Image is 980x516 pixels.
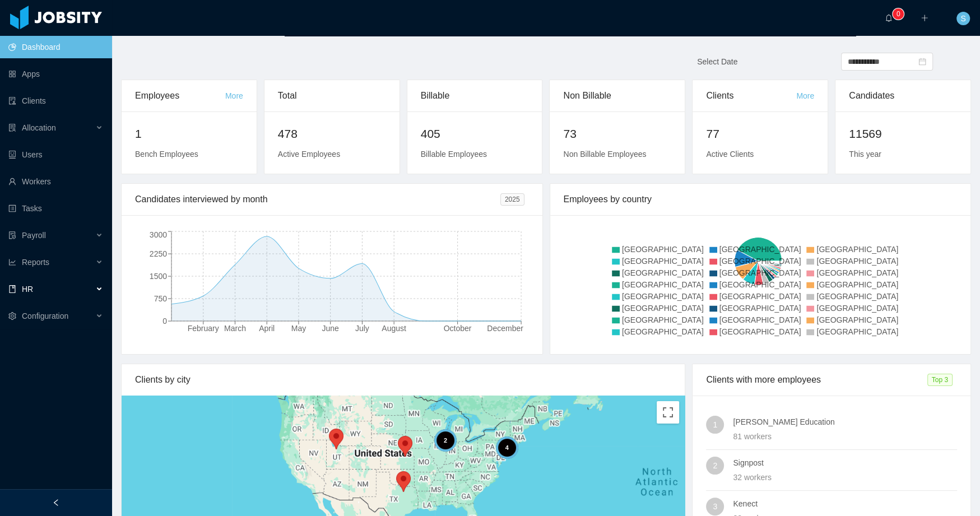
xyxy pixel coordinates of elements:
[487,324,523,333] tspan: December
[188,324,219,333] tspan: February
[8,90,103,112] a: icon: auditClients
[278,80,386,111] div: Total
[816,245,898,254] span: [GEOGRAPHIC_DATA]
[8,36,103,58] a: icon: pie-chartDashboard
[8,231,16,239] i: icon: file-protect
[622,268,704,277] span: [GEOGRAPHIC_DATA]
[885,14,893,22] i: icon: bell
[355,324,369,333] tspan: July
[622,327,704,336] span: [GEOGRAPHIC_DATA]
[500,193,524,206] span: 2025
[816,304,898,313] span: [GEOGRAPHIC_DATA]
[421,125,529,143] h2: 405
[733,498,957,510] h4: Kenect
[22,123,56,132] span: Allocation
[564,184,958,215] div: Employees by country
[135,184,500,215] div: Candidates interviewed by month
[278,125,386,143] h2: 478
[733,416,957,428] h4: [PERSON_NAME] Education
[719,280,801,289] span: [GEOGRAPHIC_DATA]
[622,292,704,301] span: [GEOGRAPHIC_DATA]
[706,125,814,143] h2: 77
[135,364,671,396] div: Clients by city
[816,257,898,266] span: [GEOGRAPHIC_DATA]
[893,8,904,20] sup: 0
[849,80,957,111] div: Candidates
[22,231,46,240] span: Payroll
[622,245,704,254] span: [GEOGRAPHIC_DATA]
[622,315,704,324] span: [GEOGRAPHIC_DATA]
[816,327,898,336] span: [GEOGRAPHIC_DATA]
[918,58,926,66] i: icon: calendar
[135,150,198,159] span: Bench Employees
[150,249,167,258] tspan: 2250
[421,150,487,159] span: Billable Employees
[22,258,49,267] span: Reports
[719,257,801,266] span: [GEOGRAPHIC_DATA]
[154,294,168,303] tspan: 750
[225,91,243,100] a: More
[495,436,518,459] div: 4
[291,324,306,333] tspan: May
[719,327,801,336] span: [GEOGRAPHIC_DATA]
[713,498,717,515] span: 3
[657,401,679,424] button: Toggle fullscreen view
[622,304,704,313] span: [GEOGRAPHIC_DATA]
[733,430,957,443] div: 81 workers
[719,245,801,254] span: [GEOGRAPHIC_DATA]
[224,324,246,333] tspan: March
[278,150,340,159] span: Active Employees
[444,324,472,333] tspan: October
[706,150,754,159] span: Active Clients
[713,457,717,475] span: 2
[150,272,167,281] tspan: 1500
[259,324,275,333] tspan: April
[816,268,898,277] span: [GEOGRAPHIC_DATA]
[706,80,796,111] div: Clients
[382,324,406,333] tspan: August
[927,374,953,386] span: Top 3
[622,280,704,289] span: [GEOGRAPHIC_DATA]
[8,170,103,193] a: icon: userWorkers
[8,285,16,293] i: icon: book
[719,292,801,301] span: [GEOGRAPHIC_DATA]
[563,150,646,159] span: Non Billable Employees
[733,471,957,484] div: 32 workers
[8,124,16,132] i: icon: solution
[8,197,103,220] a: icon: profileTasks
[719,315,801,324] span: [GEOGRAPHIC_DATA]
[135,125,243,143] h2: 1
[150,230,167,239] tspan: 3000
[816,315,898,324] span: [GEOGRAPHIC_DATA]
[22,285,33,294] span: HR
[22,312,68,320] span: Configuration
[8,258,16,266] i: icon: line-chart
[697,57,737,66] span: Select Date
[796,91,814,100] a: More
[8,312,16,320] i: icon: setting
[135,80,225,111] div: Employees
[434,429,457,452] div: 2
[816,292,898,301] span: [GEOGRAPHIC_DATA]
[8,63,103,85] a: icon: appstoreApps
[719,268,801,277] span: [GEOGRAPHIC_DATA]
[421,80,529,111] div: Billable
[713,416,717,434] span: 1
[322,324,339,333] tspan: June
[706,364,927,396] div: Clients with more employees
[733,457,957,469] h4: Signpost
[921,14,928,22] i: icon: plus
[960,12,965,25] span: S
[719,304,801,313] span: [GEOGRAPHIC_DATA]
[162,317,167,326] tspan: 0
[563,80,671,111] div: Non Billable
[816,280,898,289] span: [GEOGRAPHIC_DATA]
[8,143,103,166] a: icon: robotUsers
[622,257,704,266] span: [GEOGRAPHIC_DATA]
[849,125,957,143] h2: 11569
[849,150,881,159] span: This year
[563,125,671,143] h2: 73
